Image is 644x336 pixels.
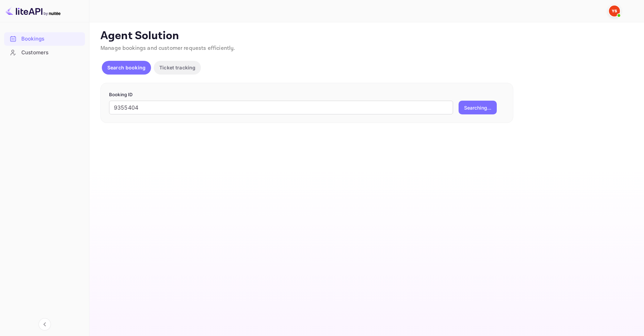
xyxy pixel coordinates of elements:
p: Booking ID [109,91,505,98]
div: Customers [21,49,82,57]
a: Customers [4,46,85,59]
p: Ticket tracking [159,64,195,71]
div: Bookings [21,35,82,43]
a: Bookings [4,32,85,45]
div: Customers [4,46,85,59]
img: LiteAPI logo [6,5,61,16]
p: Search booking [107,64,146,71]
button: Collapse navigation [39,318,51,331]
p: Agent Solution [100,29,632,43]
button: Searching... [459,101,497,114]
span: Manage bookings and customer requests efficiently. [100,45,235,52]
input: Enter Booking ID (e.g., 63782194) [109,101,453,114]
img: Yandex Support [609,5,620,16]
div: Bookings [4,32,85,46]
